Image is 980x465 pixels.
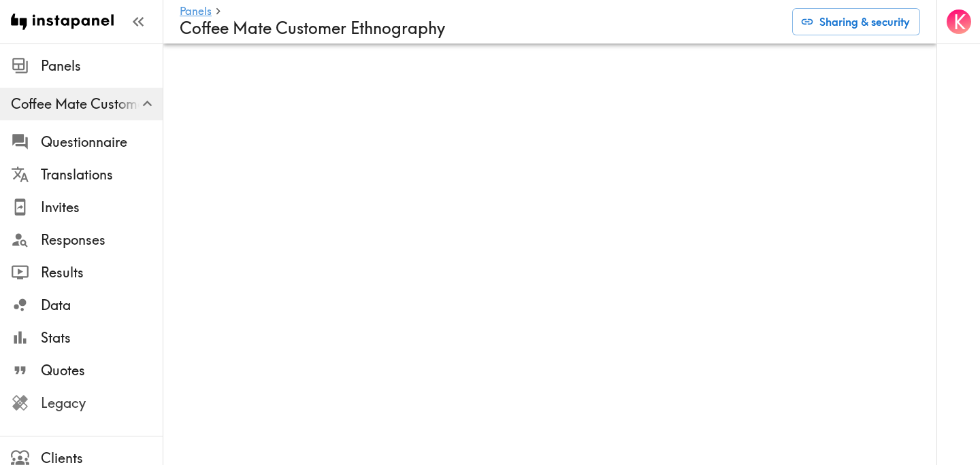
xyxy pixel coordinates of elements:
button: Sharing & security [792,8,920,35]
span: Stats [41,328,163,347]
button: K [945,8,973,35]
span: Responses [41,230,163,249]
span: Questionnaire [41,133,163,152]
span: Legacy [41,394,163,413]
h4: Coffee Mate Customer Ethnography [180,18,781,38]
span: Translations [41,165,163,184]
span: Data [41,296,163,315]
span: Coffee Mate Customer Ethnography [11,94,163,114]
a: Panels [180,5,212,18]
span: K [953,10,966,34]
span: Results [41,263,163,282]
span: Quotes [41,361,163,380]
span: Invites [41,198,163,217]
span: Panels [41,56,163,75]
